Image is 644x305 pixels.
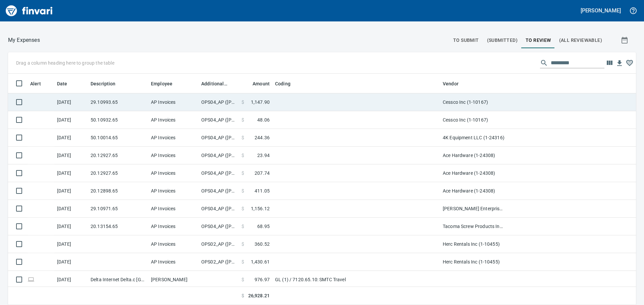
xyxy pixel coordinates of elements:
[255,276,270,283] span: 976.97
[253,80,270,88] span: Amount
[614,58,625,68] button: Download Table
[54,93,88,111] td: [DATE]
[275,80,299,88] span: Coding
[199,182,239,200] td: OPS04_AP ([PERSON_NAME], [PERSON_NAME], [PERSON_NAME], [PERSON_NAME], [PERSON_NAME])
[440,129,507,147] td: 4K Equipment LLC (1-24316)
[255,134,270,141] span: 244.36
[241,258,244,265] span: $
[8,36,40,44] nav: breadcrumb
[54,253,88,271] td: [DATE]
[241,117,244,123] span: $
[88,164,148,182] td: 20.12927.65
[148,93,199,111] td: AP Invoices
[88,218,148,235] td: 20.13154.65
[251,205,270,212] span: 1,156.12
[241,292,244,299] span: $
[88,182,148,200] td: 20.12898.65
[54,235,88,253] td: [DATE]
[241,241,244,247] span: $
[88,111,148,129] td: 50.10932.65
[148,271,199,289] td: [PERSON_NAME]
[54,182,88,200] td: [DATE]
[257,223,270,230] span: 68.95
[28,277,35,282] span: Online transaction
[148,200,199,218] td: AP Invoices
[255,187,270,194] span: 411.05
[241,205,244,212] span: $
[148,235,199,253] td: AP Invoices
[148,147,199,164] td: AP Invoices
[54,218,88,235] td: [DATE]
[440,164,507,182] td: Ace Hardware (1-24308)
[199,147,239,164] td: OPS04_AP ([PERSON_NAME], [PERSON_NAME], [PERSON_NAME], [PERSON_NAME], [PERSON_NAME])
[244,80,270,88] span: Amount
[201,80,227,88] span: Additional Reviewer
[443,80,467,88] span: Vendor
[199,111,239,129] td: OPS04_AP ([PERSON_NAME], [PERSON_NAME], [PERSON_NAME], [PERSON_NAME], [PERSON_NAME])
[30,80,41,88] span: Alert
[54,164,88,182] td: [DATE]
[57,80,76,88] span: Date
[8,36,40,44] p: My Expenses
[148,129,199,147] td: AP Invoices
[88,93,148,111] td: 29.10993.65
[443,80,459,88] span: Vendor
[4,3,54,19] a: Finvari
[440,235,507,253] td: Herc Rentals Inc (1-10455)
[199,129,239,147] td: OPS04_AP ([PERSON_NAME], [PERSON_NAME], [PERSON_NAME], [PERSON_NAME], [PERSON_NAME])
[91,80,124,88] span: Description
[440,253,507,271] td: Herc Rentals Inc (1-10455)
[54,111,88,129] td: [DATE]
[255,170,270,176] span: 207.74
[272,271,440,289] td: GL (1) / 7120.65.10: SMTC Travel
[241,152,244,159] span: $
[54,271,88,289] td: [DATE]
[199,164,239,182] td: OPS04_AP ([PERSON_NAME], [PERSON_NAME], [PERSON_NAME], [PERSON_NAME], [PERSON_NAME])
[54,147,88,164] td: [DATE]
[199,253,239,271] td: OPS02_AP ([PERSON_NAME], [PERSON_NAME], [PERSON_NAME], [PERSON_NAME])
[199,235,239,253] td: OPS02_AP ([PERSON_NAME], [PERSON_NAME], [PERSON_NAME], [PERSON_NAME])
[581,7,621,14] h5: [PERSON_NAME]
[241,99,244,105] span: $
[255,241,270,247] span: 360.52
[148,253,199,271] td: AP Invoices
[148,218,199,235] td: AP Invoices
[440,182,507,200] td: Ace Hardware (1-24308)
[440,200,507,218] td: [PERSON_NAME] Enterprises Inc (1-10368)
[604,58,614,68] button: Choose columns to display
[257,117,270,123] span: 48.06
[440,218,507,235] td: Tacoma Screw Products Inc (1-10999)
[88,129,148,147] td: 50.10014.65
[151,80,181,88] span: Employee
[487,36,518,45] span: (Submitted)
[151,80,172,88] span: Employee
[199,218,239,235] td: OPS04_AP ([PERSON_NAME], [PERSON_NAME], [PERSON_NAME], [PERSON_NAME], [PERSON_NAME])
[57,80,67,88] span: Date
[16,60,114,66] p: Drag a column heading here to group the table
[440,111,507,129] td: Cessco Inc (1-10167)
[241,187,244,194] span: $
[148,164,199,182] td: AP Invoices
[241,170,244,176] span: $
[30,80,50,88] span: Alert
[579,5,623,16] button: [PERSON_NAME]
[251,258,270,265] span: 1,430.61
[625,58,635,68] button: Column choices favorited. Click to reset to default
[241,223,244,230] span: $
[248,292,270,299] span: 26,928.21
[199,200,239,218] td: OPS04_AP ([PERSON_NAME], [PERSON_NAME], [PERSON_NAME], [PERSON_NAME], [PERSON_NAME])
[440,93,507,111] td: Cessco Inc (1-10167)
[148,182,199,200] td: AP Invoices
[275,80,290,88] span: Coding
[257,152,270,159] span: 23.94
[54,129,88,147] td: [DATE]
[453,36,479,45] span: To Submit
[148,111,199,129] td: AP Invoices
[526,36,551,45] span: To Review
[440,147,507,164] td: Ace Hardware (1-24308)
[199,93,239,111] td: OPS04_AP ([PERSON_NAME], [PERSON_NAME], [PERSON_NAME], [PERSON_NAME], [PERSON_NAME])
[88,200,148,218] td: 29.10971.65
[88,271,148,289] td: Delta Internet Delta.c [GEOGRAPHIC_DATA] [GEOGRAPHIC_DATA]
[54,200,88,218] td: [DATE]
[241,276,244,283] span: $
